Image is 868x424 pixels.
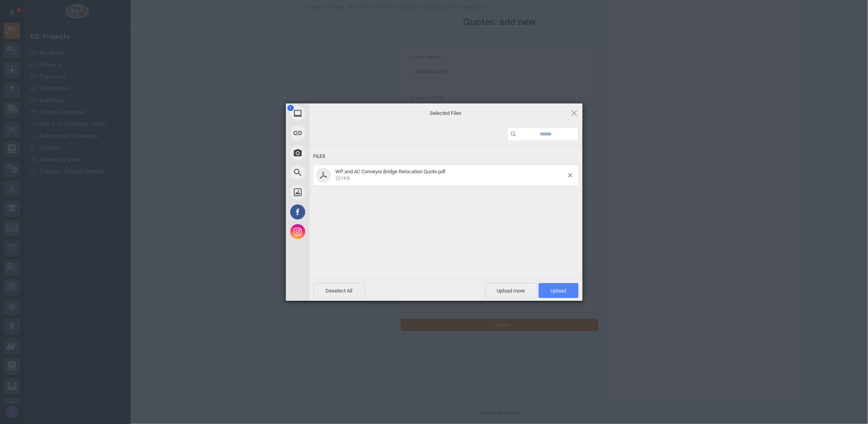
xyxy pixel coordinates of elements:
span: Upload [539,283,579,298]
div: Link (URL) [286,123,381,143]
div: Files [314,149,579,164]
span: Click here or hit ESC to close picker [570,109,579,117]
div: Web Search [286,163,381,182]
div: Unsplash [286,182,381,202]
div: My Device [286,103,381,123]
span: 201KB [336,176,350,181]
span: WP and AC Conveyor Bridge Relocation Quote.pdf [336,169,446,174]
span: WP and AC Conveyor Bridge Relocation Quote.pdf [333,169,568,182]
span: Deselect All [314,283,365,298]
span: Selected Files [367,110,525,117]
span: Upload more [485,283,537,298]
span: Upload [551,288,566,294]
div: Facebook [286,202,381,222]
span: 1 [287,105,294,111]
div: Take Photo [286,143,381,163]
div: Instagram [286,222,381,242]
